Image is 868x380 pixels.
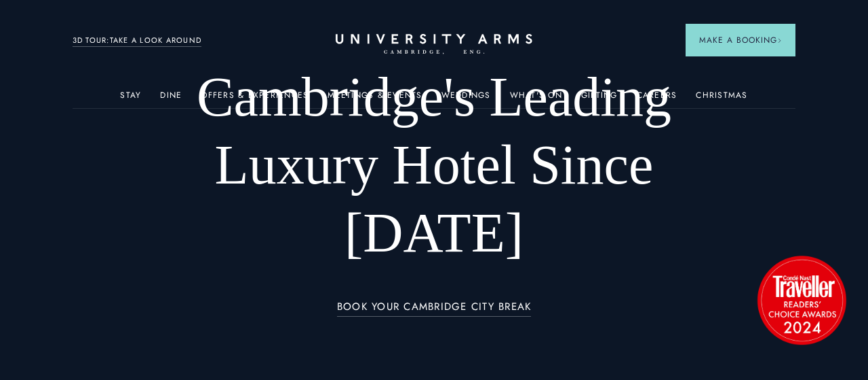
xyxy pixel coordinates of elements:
a: What's On [510,90,562,108]
a: Dine [160,90,182,108]
button: Make a BookingArrow icon [686,24,795,56]
a: Careers [637,90,677,108]
a: Home [336,34,532,55]
img: Arrow icon [777,38,782,43]
a: Offers & Experiences [201,90,309,108]
a: Weddings [441,90,491,108]
h1: Cambridge's Leading Luxury Hotel Since [DATE] [144,63,723,267]
a: Stay [120,90,141,108]
img: image-2524eff8f0c5d55edbf694693304c4387916dea5-1501x1501-png [751,249,852,351]
a: BOOK YOUR CAMBRIDGE CITY BREAK [337,301,532,317]
a: Christmas [696,90,747,108]
a: Meetings & Events [328,90,422,108]
a: Gifting [581,90,618,108]
span: Make a Booking [699,34,782,46]
a: 3D TOUR:TAKE A LOOK AROUND [73,35,202,47]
